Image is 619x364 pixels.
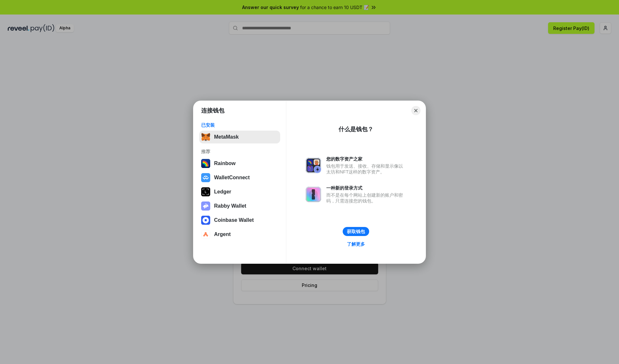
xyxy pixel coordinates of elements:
[339,125,373,133] div: 什么是钱包？
[199,131,280,143] button: MetaMask
[201,173,210,182] img: svg+xml,%3Csvg%20width%3D%2228%22%20height%3D%2228%22%20viewBox%3D%220%200%2028%2028%22%20fill%3D...
[199,200,280,212] button: Rabby Wallet
[201,107,224,114] h1: 连接钱包
[214,189,231,195] div: Ledger
[199,185,280,198] button: Ledger
[201,149,278,154] div: 推荐
[214,203,246,209] div: Rabby Wallet
[201,133,210,142] img: svg+xml,%3Csvg%20fill%3D%22none%22%20height%3D%2233%22%20viewBox%3D%220%200%2035%2033%22%20width%...
[214,161,236,166] div: Rainbow
[201,122,278,128] div: 已安装
[326,163,406,175] div: 钱包用于发送、接收、存储和显示像以太坊和NFT这样的数字资产。
[201,187,210,196] img: svg+xml,%3Csvg%20xmlns%3D%22http%3A%2F%2Fwww.w3.org%2F2000%2Fsvg%22%20width%3D%2228%22%20height%3...
[214,134,239,140] div: MetaMask
[201,159,210,168] img: svg+xml,%3Csvg%20width%3D%22120%22%20height%3D%22120%22%20viewBox%3D%220%200%20120%20120%22%20fil...
[326,192,406,204] div: 而不是在每个网站上创建新的账户和密码，只需连接您的钱包。
[347,229,365,234] div: 获取钱包
[306,158,321,173] img: svg+xml,%3Csvg%20xmlns%3D%22http%3A%2F%2Fwww.w3.org%2F2000%2Fsvg%22%20fill%3D%22none%22%20viewBox...
[199,214,280,227] button: Coinbase Wallet
[199,157,280,170] button: Rainbow
[214,175,250,181] div: WalletConnect
[214,217,254,223] div: Coinbase Wallet
[411,106,420,115] button: Close
[326,156,406,162] div: 您的数字资产之家
[343,227,369,236] button: 获取钱包
[326,185,406,191] div: 一种新的登录方式
[306,187,321,202] img: svg+xml,%3Csvg%20xmlns%3D%22http%3A%2F%2Fwww.w3.org%2F2000%2Fsvg%22%20fill%3D%22none%22%20viewBox...
[199,228,280,241] button: Argent
[214,231,231,237] div: Argent
[201,216,210,225] img: svg+xml,%3Csvg%20width%3D%2228%22%20height%3D%2228%22%20viewBox%3D%220%200%2028%2028%22%20fill%3D...
[199,171,280,184] button: WalletConnect
[201,230,210,239] img: svg+xml,%3Csvg%20width%3D%2228%22%20height%3D%2228%22%20viewBox%3D%220%200%2028%2028%22%20fill%3D...
[201,202,210,211] img: svg+xml,%3Csvg%20xmlns%3D%22http%3A%2F%2Fwww.w3.org%2F2000%2Fsvg%22%20fill%3D%22none%22%20viewBox...
[343,240,369,248] a: 了解更多
[347,241,365,247] div: 了解更多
